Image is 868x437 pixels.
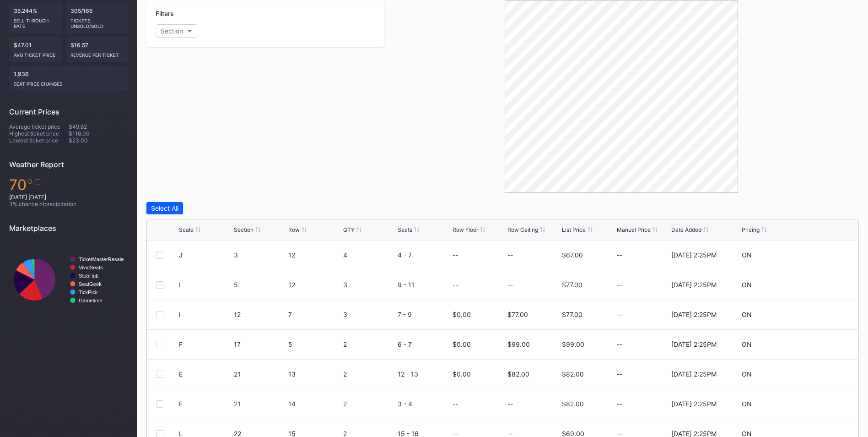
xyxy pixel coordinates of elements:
div: 12 [288,281,341,289]
div: 3 [343,281,396,289]
div: Avg ticket price [14,49,58,58]
div: $77.00 [562,311,582,318]
div: [DATE] 2:25PM [671,251,717,259]
div: Sell Through Rate [14,14,58,29]
div: $99.00 [562,340,584,348]
div: 14 [288,400,341,408]
button: Select All [146,202,183,214]
div: F [179,340,183,348]
div: $82.00 [507,370,529,378]
div: -- [617,311,669,318]
div: $23.00 [69,137,128,144]
div: 4 [343,251,396,259]
div: ON [742,251,752,259]
text: SeatGeek [79,281,102,287]
button: Section [156,24,197,38]
div: $0.00 [453,370,471,378]
div: Scale [179,226,194,233]
text: TicketMasterResale [79,257,124,262]
div: -- [453,281,458,289]
div: $0.00 [453,311,471,318]
div: 21 [234,370,286,378]
text: StubHub [79,273,99,279]
text: Gametime [79,298,102,303]
div: 12 [288,251,341,259]
div: ON [742,400,752,408]
div: 17 [234,340,286,348]
div: -- [617,251,669,259]
div: 7 [288,311,341,318]
div: 2 [343,340,396,348]
div: -- [507,400,513,408]
div: $47.01 [9,37,62,62]
div: 3 % chance of precipitation [9,201,128,208]
div: 12 - 13 [398,370,450,378]
div: -- [453,251,458,259]
div: seat price changes [14,77,124,87]
div: $82.00 [562,370,584,378]
div: 3 [343,311,396,318]
div: Weather Report [9,160,128,169]
svg: Chart title [9,240,128,320]
div: QTY [343,226,355,233]
div: Highest ticket price [9,130,69,137]
div: $116.00 [69,130,128,137]
div: $82.00 [562,400,584,408]
div: Row [288,226,300,233]
div: Date Added [671,226,701,233]
div: 9 - 11 [398,281,450,289]
div: ON [742,281,752,289]
div: Average ticket price [9,123,69,130]
div: 2 [343,400,396,408]
div: 70 [9,176,128,194]
div: Revenue per ticket [70,49,124,58]
div: 5 [234,281,286,289]
div: 21 [234,400,286,408]
div: Seats [398,226,412,233]
div: Row Ceiling [507,226,538,233]
div: Lowest ticket price [9,137,69,144]
div: 35.244% [9,3,62,33]
div: 13 [288,370,341,378]
div: [DATE] 2:25PM [671,340,717,348]
div: [DATE] 2:25PM [671,370,717,378]
div: Manual Price [617,226,651,233]
div: Section [234,226,253,233]
div: $77.00 [507,311,528,318]
div: Select All [151,204,178,212]
div: [DATE] [DATE] [9,194,128,201]
div: 6 - 7 [398,340,450,348]
div: 5 [288,340,341,348]
div: [DATE] 2:25PM [671,281,717,289]
div: ON [742,311,752,318]
div: Filters [156,10,375,17]
div: Current Prices [9,107,128,116]
div: $49.82 [69,123,128,130]
div: J [179,251,183,259]
div: 1,936 [9,66,128,91]
div: List Price [562,226,586,233]
div: Marketplaces [9,224,128,233]
div: -- [507,251,513,259]
div: Tickets Unsold/Sold [70,14,124,29]
div: ON [742,340,752,348]
span: ℉ [27,176,42,194]
div: 305/166 [66,3,129,33]
div: [DATE] 2:25PM [671,400,717,408]
div: E [179,400,183,408]
div: 12 [234,311,286,318]
div: -- [617,281,669,289]
text: TickPick [79,290,98,295]
div: -- [617,340,669,348]
div: $16.57 [66,37,129,62]
div: $67.00 [562,251,583,259]
text: VividSeats [79,265,103,270]
div: 3 [234,251,286,259]
div: $0.00 [453,340,471,348]
div: 2 [343,370,396,378]
div: I [179,311,181,318]
div: 7 - 9 [398,311,450,318]
div: -- [617,400,669,408]
div: -- [507,281,513,289]
div: Section [161,27,183,35]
